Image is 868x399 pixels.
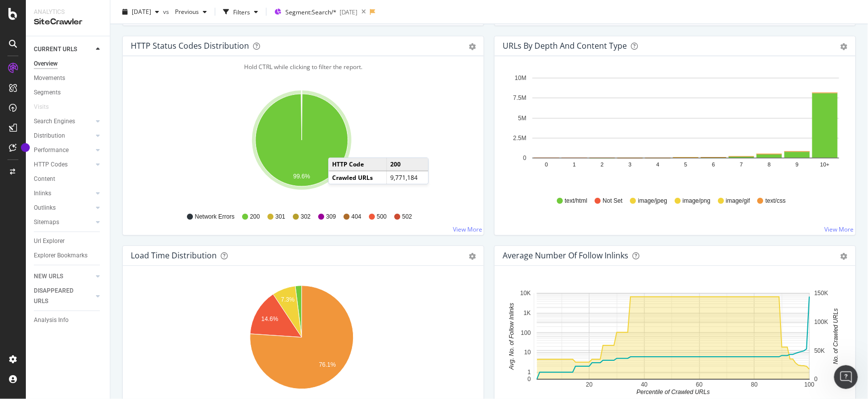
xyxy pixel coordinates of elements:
button: Previous [171,4,211,20]
span: text/html [565,197,587,205]
text: 100 [521,329,531,336]
text: 100K [814,319,828,325]
text: 8 [768,161,771,167]
text: 6 [712,161,715,167]
div: DISAPPEARED URLS [34,286,84,307]
text: 10K [521,290,531,297]
td: 9,771,184 [387,171,429,184]
a: Analysis Info [34,315,103,325]
svg: A chart. [503,72,844,187]
svg: A chart. [131,282,472,397]
a: Visits [34,102,59,112]
div: SiteCrawler [34,16,102,28]
a: Segments [34,87,103,98]
a: View More [825,225,854,234]
span: Not Set [603,197,623,205]
div: Distribution [34,131,65,141]
span: Segment: Search/* [285,8,337,16]
div: Analytics [34,8,102,16]
text: 1 [527,369,531,376]
span: 500 [377,213,387,221]
text: 5M [518,115,526,122]
span: Network Errors [195,213,235,221]
span: 301 [275,213,285,221]
td: 200 [387,158,429,171]
div: Tooltip anchor [21,143,30,152]
div: Performance [34,145,69,156]
span: 200 [250,213,260,221]
button: Segment:Search/*[DATE] [270,4,357,20]
span: By HTTP Code [420,68,459,76]
div: Segments [34,87,61,98]
div: HTTP Codes [34,160,68,170]
text: 4 [656,161,659,167]
div: A chart. [503,282,844,397]
svg: A chart. [131,88,472,203]
a: Performance [34,145,93,156]
div: Url Explorer [34,236,65,246]
text: 0 [545,161,548,167]
a: DISAPPEARED URLS [34,286,93,307]
a: Movements [34,73,103,83]
td: HTTP Code [329,158,386,171]
text: 100 [804,381,814,388]
div: gear [469,253,476,260]
text: 99.6% [293,173,310,180]
text: 150K [814,290,828,297]
span: 404 [351,213,361,221]
span: 502 [402,213,412,221]
a: Sitemaps [34,217,93,228]
div: Outlinks [34,203,56,213]
span: image/jpeg [638,197,668,205]
text: Avg. No. of Follow Inlinks [508,303,515,371]
text: 7 [740,161,743,167]
a: Inlinks [34,188,93,199]
a: Outlinks [34,203,93,213]
text: 10M [515,75,526,82]
text: 0 [523,155,526,162]
a: Search Engines [34,116,93,127]
div: gear [841,253,848,260]
div: Load Time Distribution [131,250,217,260]
div: NEW URLS [34,271,63,282]
div: CURRENT URLS [34,44,77,55]
div: Search Engines [34,116,75,127]
text: No. of Crawled URLs [833,309,840,365]
button: All HTTP Codes [342,64,409,80]
text: 9 [795,161,798,167]
span: 2025 Jul. 23rd [132,7,151,16]
span: vs [163,7,171,16]
div: gear [841,43,848,50]
div: URLs by Depth and Content Type [503,41,627,51]
a: Distribution [34,131,93,141]
a: NEW URLS [34,271,93,282]
text: 60 [696,381,703,388]
span: image/png [683,197,710,205]
a: CURRENT URLS [34,44,93,55]
button: By HTTP Code [412,64,476,80]
button: Filters [219,4,262,20]
a: Content [34,174,103,184]
span: image/gif [726,197,750,205]
div: Explorer Bookmarks [34,250,87,261]
div: gear [469,43,476,50]
span: All HTTP Codes [350,68,393,76]
text: 10 [524,349,531,356]
a: Explorer Bookmarks [34,250,103,261]
text: 2.5M [513,135,526,142]
text: 7.5M [513,95,526,102]
a: View More [453,225,482,234]
a: Overview [34,59,103,69]
text: 80 [751,381,758,388]
div: HTTP Status Codes Distribution [131,41,249,51]
button: [DATE] [118,4,163,20]
text: 76.1% [319,361,336,368]
text: 0 [814,376,818,383]
iframe: Intercom live chat [834,365,858,389]
div: [DATE] [340,8,357,16]
text: 7.3% [281,296,295,303]
div: Content [34,174,55,184]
